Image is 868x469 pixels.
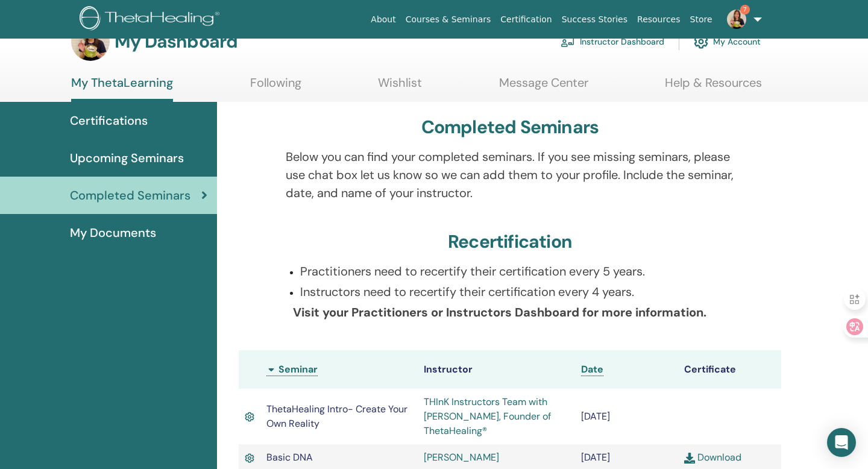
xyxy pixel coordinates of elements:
h3: Recertification [448,231,572,253]
a: My ThetaLearning [71,75,173,102]
a: Success Stories [557,8,632,31]
span: Basic DNA [266,451,313,464]
img: default.jpg [71,22,110,61]
p: Practitioners need to recertify their certification every 5 years. [300,262,735,280]
a: Download [684,451,741,464]
a: Certification [495,8,556,31]
img: Active Certificate [245,452,254,465]
a: My Account [694,28,761,55]
a: Following [250,75,301,99]
td: [DATE] [575,389,678,444]
th: Certificate [678,350,781,389]
a: Help & Resources [665,75,762,99]
div: Open Intercom Messenger [827,428,856,457]
span: My Documents [70,224,156,242]
a: Wishlist [378,75,422,99]
th: Instructor [418,350,575,389]
span: Upcoming Seminars [70,149,184,167]
span: 7 [740,5,750,14]
p: Below you can find your completed seminars. If you see missing seminars, please use chat box let ... [286,148,735,202]
a: Instructor Dashboard [561,28,664,55]
p: Instructors need to recertify their certification every 4 years. [300,283,735,301]
img: cog.svg [694,31,708,52]
img: Active Certificate [245,410,254,424]
a: THInK Instructors Team with [PERSON_NAME], Founder of ThetaHealing® [424,395,551,437]
a: Store [685,8,717,31]
a: Resources [632,8,685,31]
a: Date [581,363,603,376]
span: Date [581,363,603,376]
span: Certifications [70,112,148,130]
img: default.jpg [727,10,746,29]
img: chalkboard-teacher.svg [561,36,575,47]
a: [PERSON_NAME] [424,451,499,464]
a: Courses & Seminars [401,8,496,31]
span: Completed Seminars [70,186,190,204]
h3: Completed Seminars [421,116,599,138]
span: ThetaHealing Intro- Create Your Own Reality [266,403,407,430]
a: About [366,8,400,31]
img: download.svg [684,453,695,464]
a: Message Center [499,75,588,99]
img: logo.png [80,6,224,33]
b: Visit your Practitioners or Instructors Dashboard for more information. [293,304,706,320]
h3: My Dashboard [115,31,237,52]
